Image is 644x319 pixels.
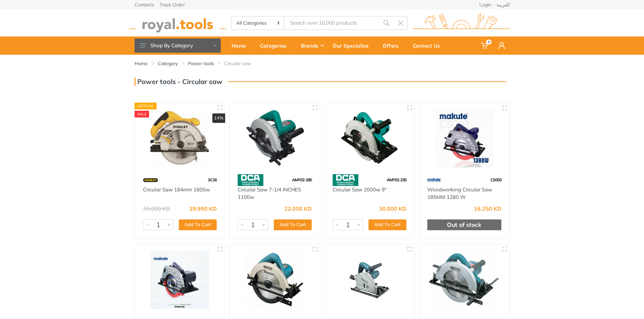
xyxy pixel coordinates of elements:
[255,36,296,55] a: Categories
[236,109,314,167] img: Royal Tools - Circular Saw 7-1/4 INCHES 1100w
[227,38,255,53] div: Home
[486,39,492,45] span: 0
[141,250,219,309] img: Royal Tools - Circular Saw 235mm 2200w
[328,38,378,53] div: Our Specialize
[333,174,358,186] img: 58.webp
[232,17,285,29] select: Category
[425,250,503,309] img: Royal Tools - Circular Saw-235mm (9-1/4
[143,186,210,193] a: Circular Saw 184mm 1600w
[378,36,408,55] a: Offers
[479,2,491,7] a: Login
[135,60,148,67] a: Home
[135,38,221,53] button: Shop By Category
[143,206,170,211] div: 35.000 KD
[141,109,219,167] img: Royal Tools - Circular Saw 184mm 1600w
[427,219,501,230] div: Out of stock
[425,109,503,167] img: Royal Tools - Woodworking Circular Saw 185MM 1280 W
[491,177,501,182] span: CS003
[427,174,442,186] img: 59.webp
[331,109,409,167] img: Royal Tools - Circular Saw 2000w 9
[333,186,387,193] a: Circular Saw 2000w 9"
[188,60,214,67] a: Power tools
[236,250,314,309] img: Royal Tools - Circular Saw 185mm (7-1/4
[379,206,406,211] div: 30.000 KD
[189,206,217,211] div: 29.950 KD
[292,177,312,182] span: AMY02-185
[387,177,406,182] span: AMY02-235
[274,219,312,230] button: Add To Cart
[143,174,158,186] img: 15.webp
[135,111,149,117] div: SALE
[179,219,217,230] button: Add To Cart
[413,14,510,32] img: royal.tools Logo
[129,14,226,32] img: royal.tools Logo
[408,38,450,53] div: Contact Us
[238,174,263,186] img: 58.webp
[135,103,157,109] div: Express
[135,2,154,7] a: Contacts
[284,16,379,30] input: Site search
[368,219,406,230] button: Add To Cart
[284,206,312,211] div: 22.000 KD
[238,186,301,201] a: Circular Saw 7-1/4 INCHES 1100w
[497,2,510,7] a: العربية
[476,36,494,55] a: 0
[135,78,222,86] h3: Power tools - Circular saw
[135,60,510,67] nav: breadcrumb
[296,38,328,53] div: Brands
[255,38,296,53] div: Categories
[328,36,378,55] a: Our Specialize
[160,2,185,7] a: Track Order
[331,250,409,309] img: Royal Tools - Plunge Cut Circular Saw 165 mm.,1300 w
[427,186,492,201] a: Woodworking Circular Saw 185MM 1280 W
[408,36,450,55] a: Contact Us
[474,206,501,211] div: 16.250 KD
[227,36,255,55] a: Home
[378,38,408,53] div: Offers
[158,60,178,67] a: Category
[224,60,261,67] li: Circular saw
[208,177,217,182] span: SC16
[212,113,225,123] div: 14%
